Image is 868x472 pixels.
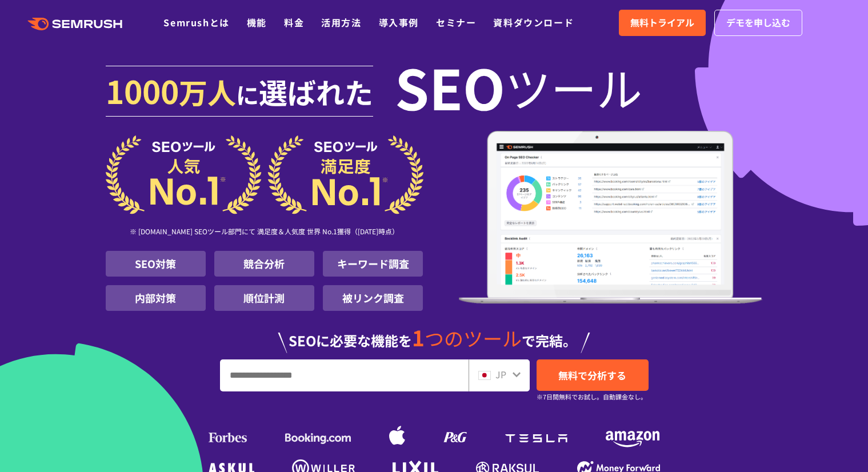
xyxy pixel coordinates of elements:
a: 無料トライアル [619,10,706,36]
li: キーワード調査 [323,251,423,277]
span: 1 [412,322,425,353]
span: SEO [395,64,505,110]
a: 導入事例 [379,15,419,29]
a: デモを申し込む [714,10,802,36]
li: SEO対策 [106,251,206,277]
span: で完結。 [522,330,577,350]
li: 内部対策 [106,285,206,311]
a: Semrushとは [163,15,229,29]
span: に [236,78,259,111]
a: 活用方法 [321,15,361,29]
span: 無料で分析する [558,368,626,382]
a: 機能 [247,15,267,29]
li: 競合分析 [214,251,314,277]
small: ※7日間無料でお試し。自動課金なし。 [537,391,647,402]
a: セミナー [436,15,476,29]
span: 万人 [179,71,236,112]
span: デモを申し込む [726,15,790,30]
span: 1000 [106,67,179,113]
a: 資料ダウンロード [493,15,574,29]
li: 順位計測 [214,285,314,311]
span: ツール [505,64,642,110]
span: 選ばれた [259,71,373,112]
li: 被リンク調査 [323,285,423,311]
div: SEOに必要な機能を [106,315,763,353]
div: ※ [DOMAIN_NAME] SEOツール部門にて 満足度＆人気度 世界 No.1獲得（[DATE]時点） [106,214,423,251]
span: JP [495,367,506,381]
a: 料金 [284,15,304,29]
span: つのツール [425,324,522,352]
a: 無料で分析する [537,359,649,391]
span: 無料トライアル [630,15,694,30]
input: URL、キーワードを入力してください [221,360,468,391]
